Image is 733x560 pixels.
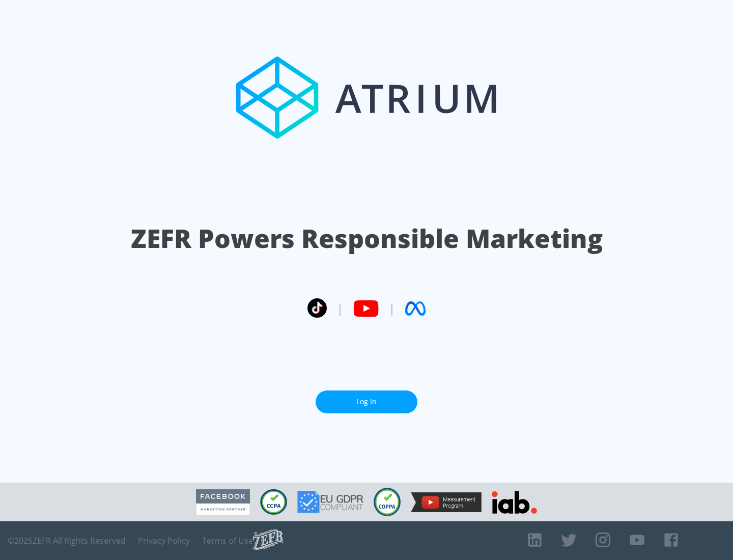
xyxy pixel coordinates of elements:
span: © 2025 ZEFR All Rights Reserved [8,536,126,546]
span: | [337,301,343,316]
span: | [389,301,395,316]
img: IAB [492,491,537,514]
a: Terms of Use [202,536,253,546]
h1: ZEFR Powers Responsible Marketing [131,221,603,256]
img: Facebook Marketing Partner [196,489,250,515]
img: CCPA Compliant [260,489,287,515]
img: COPPA Compliant [374,488,401,516]
img: YouTube Measurement Program [411,492,482,512]
a: Log In [316,390,417,413]
img: GDPR Compliant [297,491,363,513]
a: Privacy Policy [138,536,190,546]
